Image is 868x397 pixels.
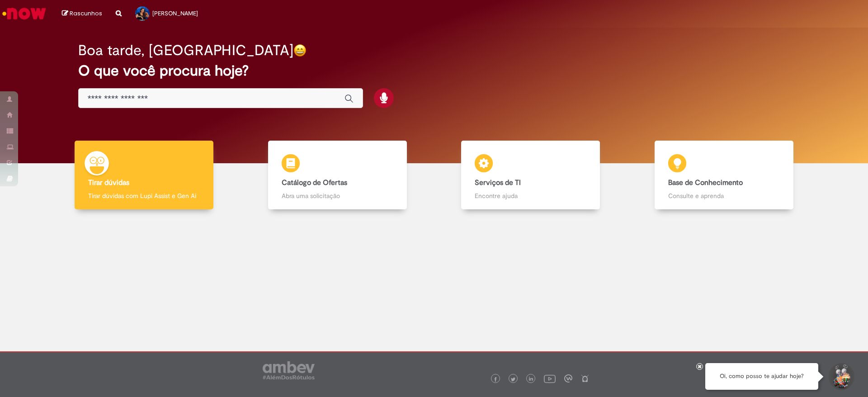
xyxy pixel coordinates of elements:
p: Tirar dúvidas com Lupi Assist e Gen Ai [88,191,200,200]
p: Encontre ajuda [475,191,586,200]
img: logo_footer_facebook.png [493,377,498,382]
a: Tirar dúvidas Tirar dúvidas com Lupi Assist e Gen Ai [47,141,241,210]
img: logo_footer_twitter.png [511,377,515,382]
img: logo_footer_workplace.png [564,374,572,383]
div: Oi, como posso te ajudar hoje? [705,363,818,390]
p: Consulte e aprenda [668,191,780,200]
a: Rascunhos [62,9,102,18]
a: Serviços de TI Encontre ajuda [434,141,627,210]
b: Catálogo de Ofertas [282,178,347,187]
h2: Boa tarde, [GEOGRAPHIC_DATA] [78,43,293,58]
h2: O que você procura hoje? [78,63,790,79]
a: Base de Conhecimento Consulte e aprenda [627,141,821,210]
img: happy-face.png [293,44,307,57]
b: Serviços de TI [475,178,521,187]
img: logo_footer_ambev_rotulo_gray.png [263,361,315,379]
img: logo_footer_linkedin.png [529,377,533,382]
p: Abra uma solicitação [282,191,393,200]
span: Rascunhos [70,9,102,18]
img: ServiceNow [1,5,47,23]
button: Iniciar Conversa de Suporte [827,363,854,390]
span: [PERSON_NAME] [152,9,198,17]
img: logo_footer_youtube.png [544,373,556,384]
a: Catálogo de Ofertas Abra uma solicitação [241,141,434,210]
b: Tirar dúvidas [88,178,129,187]
b: Base de Conhecimento [668,178,743,187]
img: logo_footer_naosei.png [581,374,589,383]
